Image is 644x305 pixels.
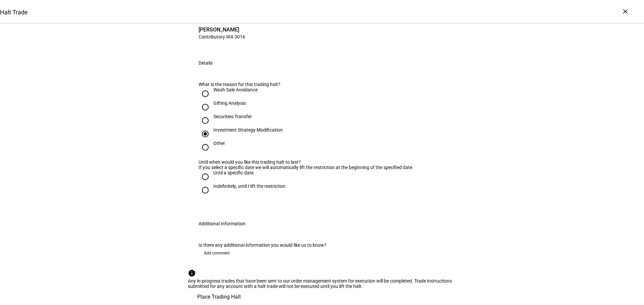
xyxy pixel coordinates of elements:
div: Wash Sale Avoidance [213,87,258,92]
div: Indefinitely, until I lift the restriction [213,183,285,189]
div: Until when would you like this trading halt to last? [199,159,445,165]
div: Details [199,60,213,66]
span: Add comment [204,248,230,258]
div: Securities Transfer [213,114,252,119]
span: Contributory IRA 3016 [199,33,245,40]
div: Other [213,141,225,146]
button: Add comment [199,248,235,258]
div: Is there any additional information you would like us to know? [199,242,445,248]
div: If you select a specific date we will automatically lift the restriction at the beginning of the ... [199,165,445,170]
div: Additional Information [199,221,246,226]
span: Place Trading Halt [197,289,241,305]
div: Investment Strategy Modification [213,127,283,133]
div: Any in-progress trades that have been sent to our order management system for execution will be c... [188,278,456,289]
button: Place Trading Halt [188,289,250,305]
div: × [620,6,631,17]
span: [PERSON_NAME] [199,26,245,33]
div: Gifting Analysis [213,100,246,106]
div: Until a specific date [213,170,254,175]
mat-icon: info [188,269,201,277]
div: What is the reason for this trading halt? [199,82,445,87]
